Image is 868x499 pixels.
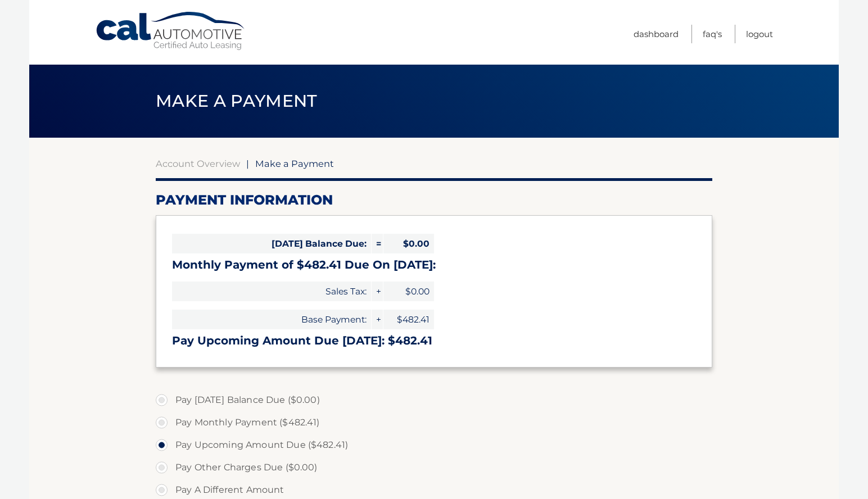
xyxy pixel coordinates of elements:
span: $0.00 [383,282,434,301]
a: Cal Automotive [95,11,247,51]
span: Sales Tax: [172,282,371,301]
span: [DATE] Balance Due: [172,234,371,253]
span: Base Payment: [172,310,371,329]
label: Pay Monthly Payment ($482.41) [156,411,712,434]
span: $482.41 [383,310,434,329]
label: Pay Other Charges Due ($0.00) [156,456,712,479]
a: Logout [746,25,773,43]
span: + [372,282,383,301]
span: + [372,310,383,329]
span: | [246,158,249,169]
span: Make a Payment [255,158,334,169]
label: Pay [DATE] Balance Due ($0.00) [156,389,712,411]
a: Dashboard [634,25,679,43]
a: FAQ's [703,25,722,43]
h2: Payment Information [156,192,712,208]
span: Make a Payment [156,90,317,111]
a: Account Overview [156,158,240,169]
label: Pay Upcoming Amount Due ($482.41) [156,434,712,456]
h3: Pay Upcoming Amount Due [DATE]: $482.41 [172,334,696,348]
span: = [372,234,383,253]
span: $0.00 [383,234,434,253]
h3: Monthly Payment of $482.41 Due On [DATE]: [172,258,696,272]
